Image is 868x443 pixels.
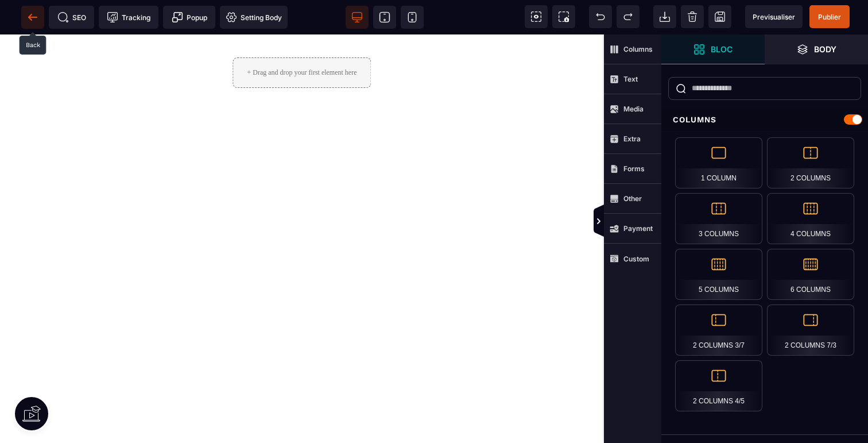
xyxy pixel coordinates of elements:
[623,255,649,263] strong: Custom
[675,137,762,188] div: 1 Column
[172,11,207,23] span: Popup
[661,109,868,130] div: Columns
[623,194,642,203] strong: Other
[623,45,653,53] strong: Columns
[767,305,854,356] div: 2 Columns 7/3
[675,360,762,411] div: 2 Columns 4/5
[767,193,854,244] div: 4 Columns
[623,224,653,233] strong: Payment
[711,45,733,53] strong: Bloc
[767,249,854,300] div: 6 Columns
[661,34,765,64] span: Open Blocks
[107,11,150,23] span: Tracking
[767,137,854,188] div: 2 Columns
[232,23,371,53] div: + Drag and drop your first element here
[765,34,868,64] span: Open Layer Manager
[57,11,86,23] span: SEO
[675,249,762,300] div: 5 Columns
[745,5,803,28] span: Preview
[753,13,795,21] span: Previsualiser
[675,193,762,244] div: 3 Columns
[623,75,638,83] strong: Text
[226,11,282,23] span: Setting Body
[814,45,836,53] strong: Body
[552,5,575,28] span: Screenshot
[525,5,548,28] span: View components
[623,105,644,113] strong: Media
[623,164,645,173] strong: Forms
[675,305,762,356] div: 2 Columns 3/7
[818,13,841,21] span: Publier
[623,134,641,143] strong: Extra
